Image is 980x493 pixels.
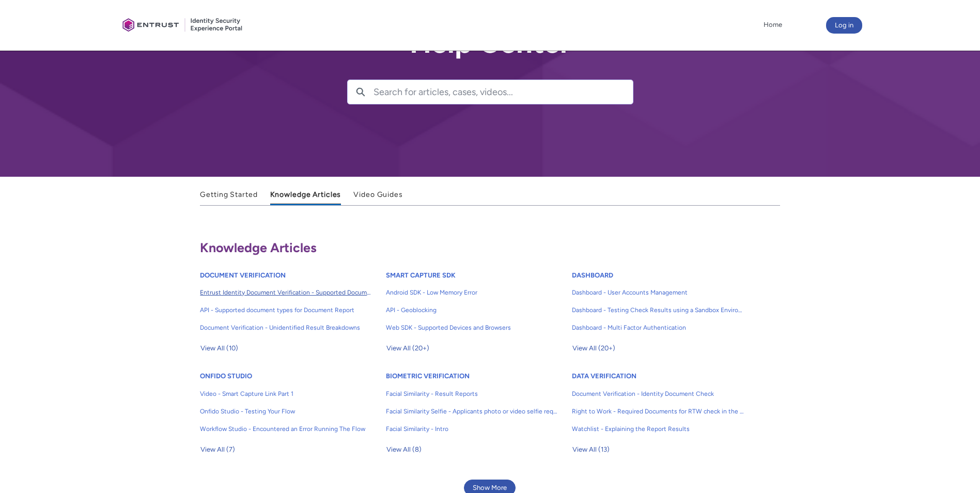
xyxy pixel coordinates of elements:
[200,305,371,315] span: API - Supported document types for Document Report
[572,441,610,458] button: View All (13)
[200,323,371,332] span: Document Verification - Unidentified Result Breakdowns
[200,301,371,319] a: API - Supported document types for Document Report
[200,284,371,301] a: Entrust Identity Document Verification - Supported Document type and size
[761,17,785,33] a: Home
[200,420,371,438] a: Workflow Studio - Encountered an Error Running The Flow
[200,341,238,356] span: View All (10)
[572,424,743,434] span: Watchlist - Explaining the Report Results
[572,301,743,319] a: Dashboard - Testing Check Results using a Sandbox Environment
[572,385,743,403] a: Document Verification - Identity Document Check
[386,389,557,398] span: Facial Similarity - Result Reports
[572,284,743,301] a: Dashboard - User Accounts Management
[572,341,615,356] span: View All (20+)
[353,190,403,199] span: Video Guides
[347,27,633,59] h2: Help Center
[386,442,422,457] span: View All (8)
[200,190,257,199] span: Getting Started
[386,407,557,416] span: Facial Similarity Selfie - Applicants photo or video selfie requirements
[386,420,557,438] a: Facial Similarity - Intro
[270,190,341,199] span: Knowledge Articles
[270,185,341,205] a: Knowledge Articles
[200,319,371,336] a: Document Verification - Unidentified Result Breakdowns
[572,403,743,420] a: Right to Work - Required Documents for RTW check in the [GEOGRAPHIC_DATA]
[572,420,743,438] a: Watchlist - Explaining the Report Results
[386,288,557,297] span: Android SDK - Low Memory Error
[200,385,371,403] a: Video - Smart Capture Link Part 1
[386,305,557,315] span: API - Geoblocking
[572,340,616,357] button: View All (20+)
[374,80,633,104] input: Search for articles, cases, videos...
[572,271,613,279] a: DASHBOARD
[572,407,743,416] span: Right to Work - Required Documents for RTW check in the [GEOGRAPHIC_DATA]
[200,403,371,420] a: Onfido Studio - Testing Your Flow
[200,441,236,458] button: View All (7)
[200,185,257,205] a: Getting Started
[826,17,862,34] button: Log in
[200,442,235,457] span: View All (7)
[572,323,743,332] span: Dashboard - Multi Factor Authentication
[572,442,610,457] span: View All (13)
[386,284,557,301] a: Android SDK - Low Memory Error
[200,407,371,416] span: Onfido Studio - Testing Your Flow
[348,80,374,104] button: Search
[386,323,557,332] span: Web SDK - Supported Devices and Browsers
[386,301,557,319] a: API - Geoblocking
[386,441,422,458] button: View All (8)
[386,271,456,279] a: SMART CAPTURE SDK
[200,288,371,297] span: Entrust Identity Document Verification - Supported Document type and size
[386,341,429,356] span: View All (20+)
[572,288,743,297] span: Dashboard - User Accounts Management
[572,389,743,398] span: Document Verification - Identity Document Check
[572,372,636,380] a: DATA VERIFICATION
[200,240,317,255] span: Knowledge Articles
[200,340,239,357] button: View All (10)
[386,319,557,336] a: Web SDK - Supported Devices and Browsers
[572,319,743,336] a: Dashboard - Multi Factor Authentication
[200,389,371,398] span: Video - Smart Capture Link Part 1
[386,424,557,434] span: Facial Similarity - Intro
[386,403,557,420] a: Facial Similarity Selfie - Applicants photo or video selfie requirements
[572,305,743,315] span: Dashboard - Testing Check Results using a Sandbox Environment
[200,372,252,380] a: ONFIDO STUDIO
[386,385,557,403] a: Facial Similarity - Result Reports
[200,424,371,434] span: Workflow Studio - Encountered an Error Running The Flow
[353,185,403,205] a: Video Guides
[932,445,980,493] iframe: Qualified Messenger
[200,271,286,279] a: DOCUMENT VERIFICATION
[386,372,470,380] a: BIOMETRIC VERIFICATION
[386,340,430,357] button: View All (20+)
